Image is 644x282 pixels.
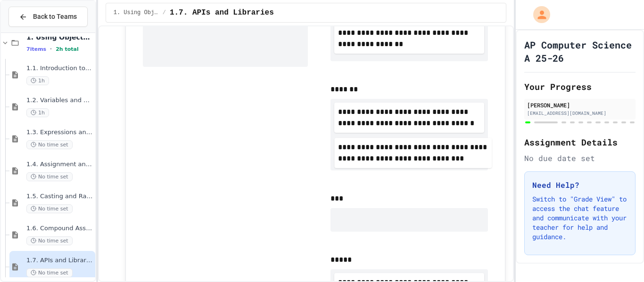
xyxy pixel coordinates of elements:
[26,161,93,169] span: 1.4. Assignment and Input
[26,204,73,213] span: No time set
[114,9,159,16] span: 1. Using Objects and Methods
[26,33,93,41] span: 1. Using Objects and Methods
[26,257,93,265] span: 1.7. APIs and Libraries
[524,136,636,149] h2: Assignment Details
[524,80,636,93] h2: Your Progress
[532,179,627,191] h3: Need Help?
[26,172,73,181] span: No time set
[523,4,553,25] div: My Account
[26,140,73,149] span: No time set
[50,45,52,53] span: •
[527,110,633,117] div: [EMAIL_ADDRESS][DOMAIN_NAME]
[26,76,49,85] span: 1h
[26,97,93,105] span: 1.2. Variables and Data Types
[8,7,88,27] button: Back to Teams
[26,46,46,52] span: 7 items
[26,236,73,245] span: No time set
[524,153,636,164] div: No due date set
[56,46,79,52] span: 2h total
[524,38,636,64] h1: AP Computer Science A 25-26
[26,108,49,117] span: 1h
[26,129,93,137] span: 1.3. Expressions and Output [New]
[26,193,93,201] span: 1.5. Casting and Ranges of Values
[26,64,93,73] span: 1.1. Introduction to Algorithms, Programming, and Compilers
[26,268,73,277] span: No time set
[527,101,633,109] div: [PERSON_NAME]
[33,12,77,22] span: Back to Teams
[163,9,166,16] span: /
[170,7,274,18] span: 1.7. APIs and Libraries
[532,194,627,242] p: Switch to "Grade View" to access the chat feature and communicate with your teacher for help and ...
[26,225,93,233] span: 1.6. Compound Assignment Operators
